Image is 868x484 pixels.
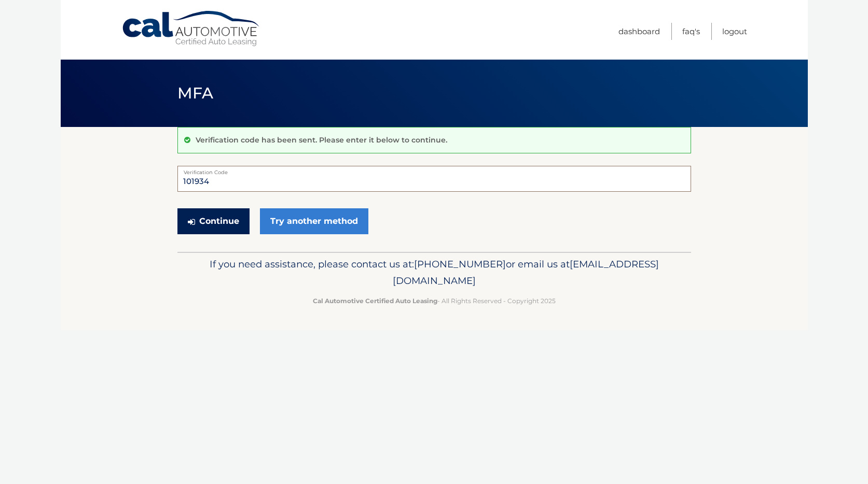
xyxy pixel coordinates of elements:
a: Dashboard [618,23,660,40]
a: Logout [722,23,747,40]
span: [EMAIL_ADDRESS][DOMAIN_NAME] [393,258,659,287]
p: Verification code has been sent. Please enter it below to continue. [196,135,447,145]
a: Cal Automotive [121,10,261,47]
p: - All Rights Reserved - Copyright 2025 [184,295,684,306]
strong: Cal Automotive Certified Auto Leasing [313,297,437,305]
span: [PHONE_NUMBER] [414,258,506,270]
input: Verification Code [177,166,691,192]
a: FAQ's [682,23,700,40]
span: MFA [177,83,214,103]
label: Verification Code [177,166,691,174]
p: If you need assistance, please contact us at: or email us at [184,256,684,289]
a: Try another method [260,208,368,234]
button: Continue [177,208,250,234]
